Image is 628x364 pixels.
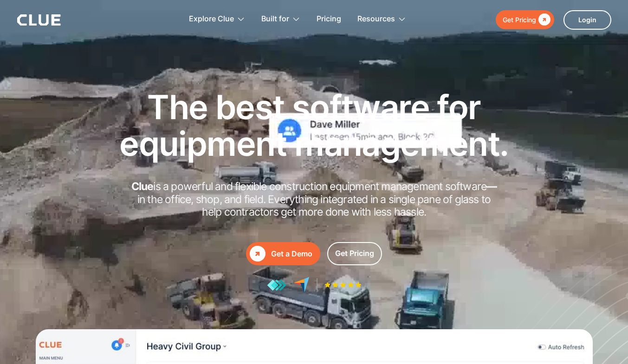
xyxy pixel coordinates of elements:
[261,5,300,34] div: Built for
[293,277,310,293] img: reviews at capterra
[357,5,395,34] div: Resources
[503,14,536,26] div: Get Pricing
[536,14,550,26] div: 
[105,89,523,162] h1: The best software for equipment management.
[189,5,234,34] div: Explore Clue
[486,180,497,193] strong: —
[317,5,341,34] a: Pricing
[271,248,312,260] div: Get a Demo
[246,242,320,265] a: Get a Demo
[131,180,154,193] strong: Clue
[563,10,611,30] a: Login
[327,242,382,265] a: Get Pricing
[189,5,245,34] div: Explore Clue
[261,5,289,34] div: Built for
[496,10,554,29] a: Get Pricing
[267,279,286,291] img: reviews at getapp
[357,5,406,34] div: Resources
[129,180,500,219] h2: is a powerful and flexible construction equipment management software in the office, shop, and fi...
[250,246,265,262] div: 
[335,248,374,259] div: Get Pricing
[324,282,362,288] img: Five-star rating icon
